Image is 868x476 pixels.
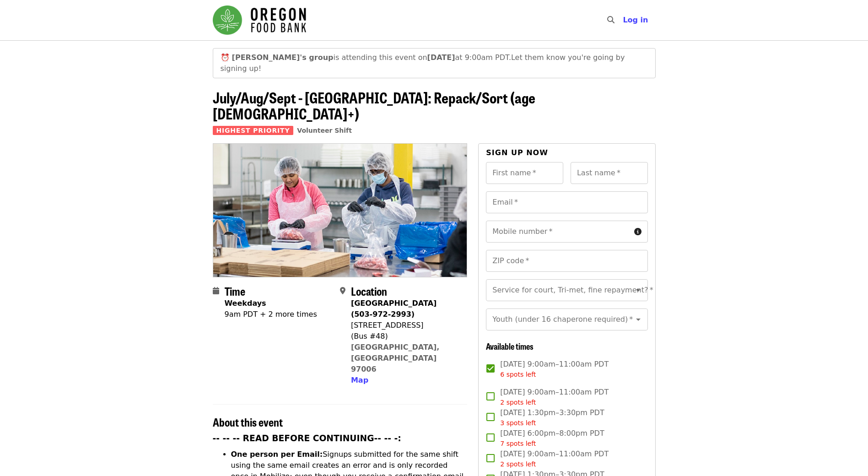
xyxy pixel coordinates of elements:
[351,320,460,331] div: [STREET_ADDRESS]
[351,299,437,319] strong: [GEOGRAPHIC_DATA] (503-972-2993)
[427,53,455,62] strong: [DATE]
[213,126,294,135] span: Highest Priority
[486,221,630,243] input: Mobile number
[351,331,460,342] div: (Bus #48)
[607,16,615,24] i: search icon
[615,11,655,29] button: Log in
[500,387,609,407] span: [DATE] 9:00am–11:00am PDT
[486,162,563,184] input: First name
[232,53,511,62] span: is attending this event on at 9:00am PDT.
[213,414,283,430] span: About this event
[500,419,536,427] span: 3 spots left
[623,16,648,24] span: Log in
[225,283,245,299] span: Time
[213,433,401,443] strong: -- -- -- READ BEFORE CONTINUING-- -- -:
[486,250,647,272] input: ZIP code
[486,191,647,213] input: Email
[351,375,368,386] button: Map
[213,87,535,124] span: July/Aug/Sept - [GEOGRAPHIC_DATA]: Repack/Sort (age [DEMOGRAPHIC_DATA]+)
[213,5,306,35] img: Oregon Food Bank - Home
[213,287,219,295] i: calendar icon
[232,53,334,62] strong: [PERSON_NAME]'s group
[620,9,627,31] input: Search
[486,340,534,352] span: Available times
[351,343,440,373] a: [GEOGRAPHIC_DATA], [GEOGRAPHIC_DATA] 97006
[634,227,642,236] i: circle-info icon
[225,299,266,308] strong: Weekdays
[500,460,536,468] span: 2 spots left
[297,127,352,134] a: Volunteer Shift
[225,309,317,320] div: 9am PDT + 2 more times
[231,450,323,459] strong: One person per Email:
[632,313,645,326] button: Open
[340,287,345,295] i: map-marker-alt icon
[351,283,387,299] span: Location
[500,440,536,447] span: 7 spots left
[486,148,548,157] span: Sign up now
[351,376,368,384] span: Map
[500,449,609,469] span: [DATE] 9:00am–11:00am PDT
[500,428,604,449] span: [DATE] 6:00pm–8:00pm PDT
[500,399,536,406] span: 2 spots left
[632,284,645,297] button: Open
[500,359,609,379] span: [DATE] 9:00am–11:00am PDT
[221,53,230,62] span: clock emoji
[213,144,467,276] img: July/Aug/Sept - Beaverton: Repack/Sort (age 10+) organized by Oregon Food Bank
[571,162,648,184] input: Last name
[500,407,604,428] span: [DATE] 1:30pm–3:30pm PDT
[500,371,536,378] span: 6 spots left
